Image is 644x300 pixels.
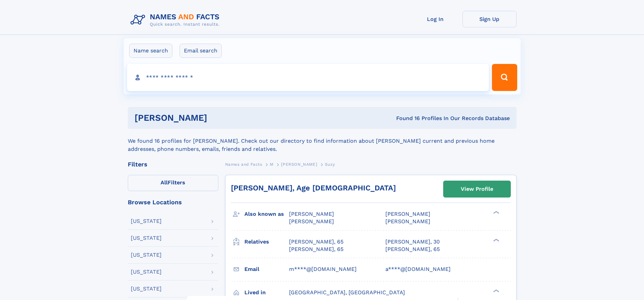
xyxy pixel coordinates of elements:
[128,161,218,167] div: Filters
[135,114,302,122] h1: [PERSON_NAME]
[244,287,289,298] h3: Lived in
[244,236,289,248] h3: Relatives
[289,246,343,253] a: [PERSON_NAME], 65
[325,162,335,167] span: Suzy
[492,289,500,293] div: ❯
[270,160,273,168] a: M
[461,181,493,197] div: View Profile
[385,238,440,246] a: [PERSON_NAME], 30
[129,44,172,58] label: Name search
[128,175,218,191] label: Filters
[128,129,517,153] div: We found 16 profiles for [PERSON_NAME]. Check out our directory to find information about [PERSON...
[289,289,405,296] span: [GEOGRAPHIC_DATA], [GEOGRAPHIC_DATA]
[385,211,430,217] span: [PERSON_NAME]
[231,184,396,192] a: [PERSON_NAME], Age [DEMOGRAPHIC_DATA]
[127,64,489,91] input: search input
[281,160,317,168] a: [PERSON_NAME]
[131,269,162,275] div: [US_STATE]
[131,286,162,292] div: [US_STATE]
[492,210,500,215] div: ❯
[281,162,317,167] span: [PERSON_NAME]
[131,218,162,224] div: [US_STATE]
[270,162,273,167] span: M
[180,44,222,58] label: Email search
[128,199,218,205] div: Browse Locations
[225,160,262,168] a: Names and Facts
[289,238,343,246] a: [PERSON_NAME], 65
[131,252,162,258] div: [US_STATE]
[128,11,225,29] img: Logo Names and Facts
[131,235,162,241] div: [US_STATE]
[244,263,289,275] h3: Email
[289,211,334,217] span: [PERSON_NAME]
[302,115,510,122] div: Found 16 Profiles In Our Records Database
[385,218,430,225] span: [PERSON_NAME]
[289,218,334,225] span: [PERSON_NAME]
[408,11,462,27] a: Log In
[385,246,440,253] a: [PERSON_NAME], 65
[444,181,510,197] a: View Profile
[244,208,289,220] h3: Also known as
[492,238,500,242] div: ❯
[492,64,517,91] button: Search Button
[462,11,517,27] a: Sign Up
[161,179,168,186] span: All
